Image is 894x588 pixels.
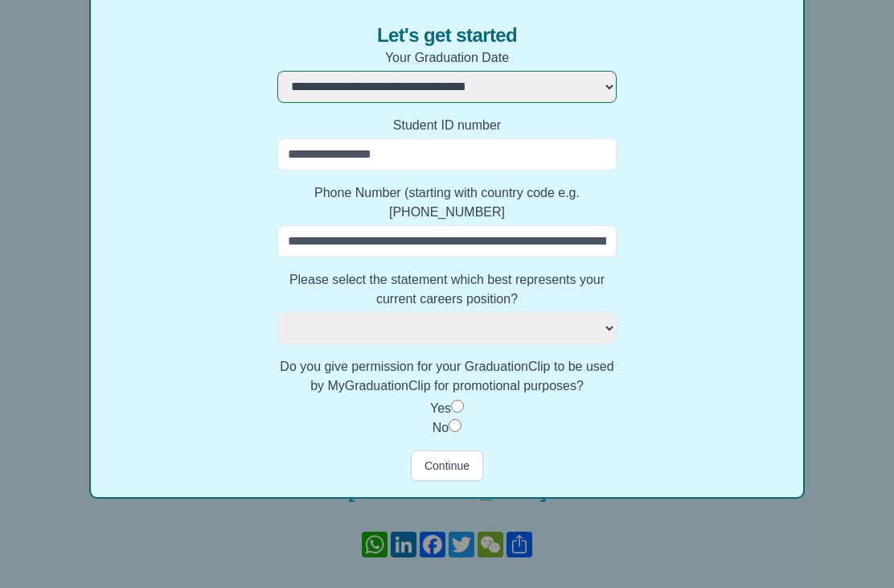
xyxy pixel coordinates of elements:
[411,450,483,481] button: Continue
[277,48,617,68] label: Your Graduation Date
[277,270,617,309] label: Please select the statement which best represents your current careers position?
[277,357,617,396] label: Do you give permission for your GraduationClip to be used by MyGraduationClip for promotional pur...
[430,401,451,415] label: Yes
[277,183,617,222] label: Phone Number (starting with country code e.g. [PHONE_NUMBER]
[433,421,449,434] label: No
[277,116,617,135] label: Student ID number
[377,23,517,48] span: Let's get started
